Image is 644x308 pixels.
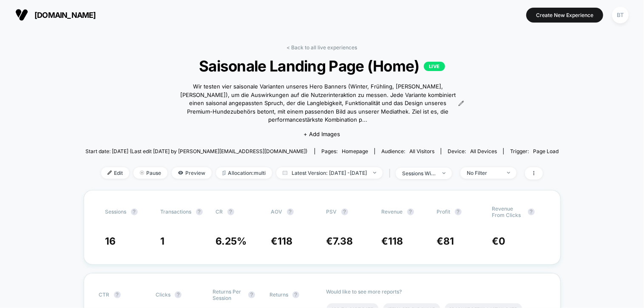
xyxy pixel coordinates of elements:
div: Pages: [321,148,368,154]
img: end [373,172,376,174]
span: Allocation: multi [216,167,272,179]
span: Saisonale Landing Page (Home) [109,57,535,75]
div: Audience: [381,148,434,154]
img: edit [108,171,112,175]
span: € [271,235,293,247]
span: Profit [437,208,451,215]
span: 0 [499,235,506,247]
button: [DOMAIN_NAME] [13,8,99,22]
img: calendar [283,171,287,175]
span: Page Load [533,148,559,154]
span: 81 [444,235,454,247]
span: [DOMAIN_NAME] [34,11,96,20]
button: ? [131,208,138,215]
span: Sessions [105,208,127,215]
span: 7.38 [333,235,353,247]
button: ? [341,208,348,215]
button: BT [610,6,631,24]
button: ? [175,291,182,298]
span: Start date: [DATE] (Last edit [DATE] by [PERSON_NAME][EMAIL_ADDRESS][DOMAIN_NAME]) [85,148,307,154]
img: Visually logo [15,9,28,21]
img: end [140,171,144,175]
span: € [326,235,353,247]
span: Returns [270,291,288,298]
button: ? [287,208,294,215]
span: Transactions [161,208,192,215]
span: Edit [101,167,129,179]
span: 1 [161,235,165,247]
span: Clicks [156,291,170,298]
a: < Back to all live experiences [287,44,357,51]
span: € [492,235,506,247]
button: Create New Experience [526,8,603,23]
button: ? [407,208,414,215]
span: CR [216,208,223,215]
span: 16 [105,235,116,247]
span: All Visitors [409,148,434,154]
button: ? [248,291,255,298]
span: Latest Version: [DATE] - [DATE] [276,167,383,179]
span: Preview [172,167,212,179]
button: ? [455,208,462,215]
span: Returns Per Session [213,288,244,301]
span: | [387,167,396,180]
span: Revenue [382,208,403,215]
span: Pause [133,167,167,179]
div: Trigger: [510,148,559,154]
button: ? [292,291,299,298]
p: LIVE [424,62,445,71]
span: PSV [326,208,337,215]
span: AOV [271,208,283,215]
span: 118 [389,235,403,247]
div: BT [612,7,629,23]
span: € [382,235,403,247]
img: end [507,172,510,174]
span: € [437,235,454,247]
span: 118 [278,235,293,247]
span: homepage [342,148,368,154]
span: CTR [99,291,110,298]
img: rebalance [222,171,226,175]
span: Revenue From Clicks [492,205,524,218]
div: sessions with impression [402,170,436,177]
button: ? [528,208,535,215]
button: ? [196,208,203,215]
span: Wir testen vier saisonale Varianten unseres Hero Banners (Winter, Frühling, [PERSON_NAME], [PERSO... [180,83,456,124]
button: ? [227,208,234,215]
button: ? [114,291,121,298]
span: + Add Images [304,131,340,137]
span: 6.25 % [216,235,247,247]
div: No Filter [467,170,501,176]
p: Would like to see more reports? [326,288,545,295]
span: Device: [441,148,503,154]
img: end [443,172,445,174]
span: all devices [470,148,497,154]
